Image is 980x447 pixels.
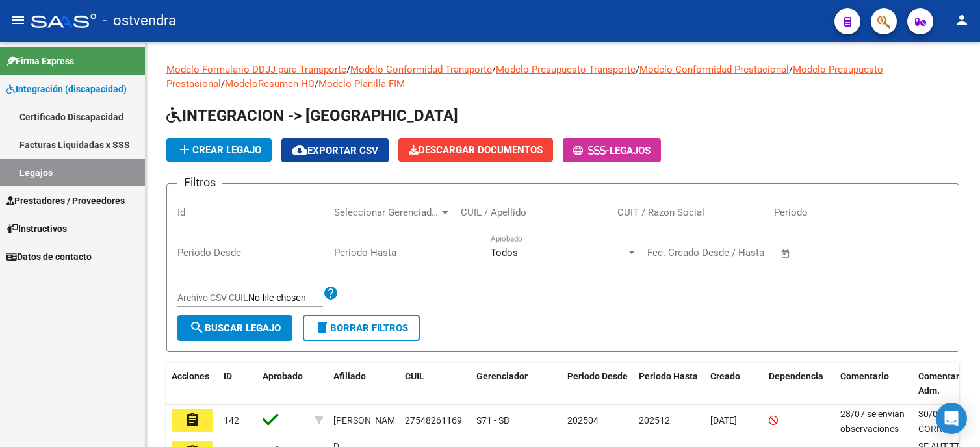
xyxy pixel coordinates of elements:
[918,371,967,396] span: Comentario Adm.
[6,54,74,68] span: Firma Express
[318,78,405,90] a: Modelo Planilla FIM
[6,194,125,208] span: Prestadores / Proveedores
[185,412,200,428] mat-icon: assignment
[248,292,323,304] input: Archivo CSV CUIL
[315,320,330,335] mat-icon: delete
[189,320,205,335] mat-icon: search
[350,64,492,75] a: Modelo Conformidad Transporte
[333,413,403,428] div: [PERSON_NAME]
[400,363,471,405] datatable-header-cell: CUIL
[263,371,303,381] span: Aprobado
[303,315,420,341] button: Borrar Filtros
[177,142,192,157] mat-icon: add
[567,371,628,381] span: Periodo Desde
[634,363,705,405] datatable-header-cell: Periodo Hasta
[567,415,599,426] span: 202504
[328,363,400,405] datatable-header-cell: Afiliado
[705,363,764,405] datatable-header-cell: Creado
[323,285,339,301] mat-icon: help
[292,142,307,158] mat-icon: cloud_download
[177,144,261,156] span: Crear Legajo
[647,247,690,259] input: Start date
[476,371,528,381] span: Gerenciador
[333,371,366,381] span: Afiliado
[639,415,670,426] span: 202512
[6,222,67,236] span: Instructivos
[166,107,458,125] span: INTEGRACION -> [GEOGRAPHIC_DATA]
[710,371,740,381] span: Creado
[562,363,634,405] datatable-header-cell: Periodo Desde
[166,363,218,405] datatable-header-cell: Acciones
[701,247,764,259] input: End date
[936,403,967,434] div: Open Intercom Messenger
[779,246,793,261] button: Open calendar
[476,415,509,426] span: S71 - SB
[103,6,176,35] span: - ostvendra
[177,173,222,192] h3: Filtros
[166,138,272,162] button: Crear Legajo
[405,415,462,426] span: 27548261169
[840,371,889,381] span: Comentario
[409,144,543,156] span: Descargar Documentos
[491,247,518,259] span: Todos
[177,292,248,303] span: Archivo CSV CUIL
[315,322,408,334] span: Borrar Filtros
[334,207,439,218] span: Seleccionar Gerenciador
[610,145,651,157] span: Legajos
[189,322,281,334] span: Buscar Legajo
[225,78,315,90] a: ModeloResumen HC
[563,138,661,162] button: -Legajos
[835,363,913,405] datatable-header-cell: Comentario
[6,249,92,264] span: Datos de contacto
[218,363,257,405] datatable-header-cell: ID
[292,145,378,157] span: Exportar CSV
[166,64,346,75] a: Modelo Formulario DDJJ para Transporte
[172,371,209,381] span: Acciones
[177,315,292,341] button: Buscar Legajo
[639,64,789,75] a: Modelo Conformidad Prestacional
[769,371,823,381] span: Dependencia
[710,415,737,426] span: [DATE]
[573,145,610,157] span: -
[6,82,127,96] span: Integración (discapacidad)
[764,363,835,405] datatable-header-cell: Dependencia
[224,371,232,381] span: ID
[281,138,389,162] button: Exportar CSV
[639,371,698,381] span: Periodo Hasta
[496,64,636,75] a: Modelo Presupuesto Transporte
[471,363,562,405] datatable-header-cell: Gerenciador
[954,12,970,28] mat-icon: person
[405,371,424,381] span: CUIL
[257,363,309,405] datatable-header-cell: Aprobado
[224,415,239,426] span: 142
[398,138,553,162] button: Descargar Documentos
[10,12,26,28] mat-icon: menu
